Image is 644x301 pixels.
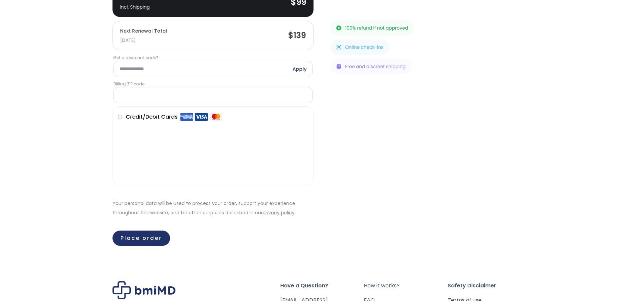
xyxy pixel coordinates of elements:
a: privacy policy [263,209,295,216]
img: Brand Logo [112,281,176,299]
label: Billing ZIP code [113,81,313,87]
a: Apply [293,66,307,72]
img: Mastercard [210,113,222,121]
label: Credit/Debit Cards [126,112,222,122]
span: Next Renewal Total [120,26,167,45]
div: [DATE] [120,36,167,45]
iframe: Secure payment input frame [116,121,307,171]
div: Incl. Shipping [120,2,168,12]
span: Safety Disclaimer [448,281,532,290]
span: $ [288,30,294,41]
a: How it works? [364,281,448,290]
img: Online check-ins [330,40,389,55]
img: Free and discreet shipping [330,59,411,74]
button: Place order [112,231,170,246]
img: Visa [195,113,208,121]
img: Amex [180,113,193,121]
span: Have a Question? [280,281,364,290]
label: Got a discount code? [113,55,313,61]
p: Your personal data will be used to process your order, support your experience throughout this we... [112,199,314,217]
img: 100% refund if not approved [330,20,414,36]
bdi: 139 [288,30,306,41]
